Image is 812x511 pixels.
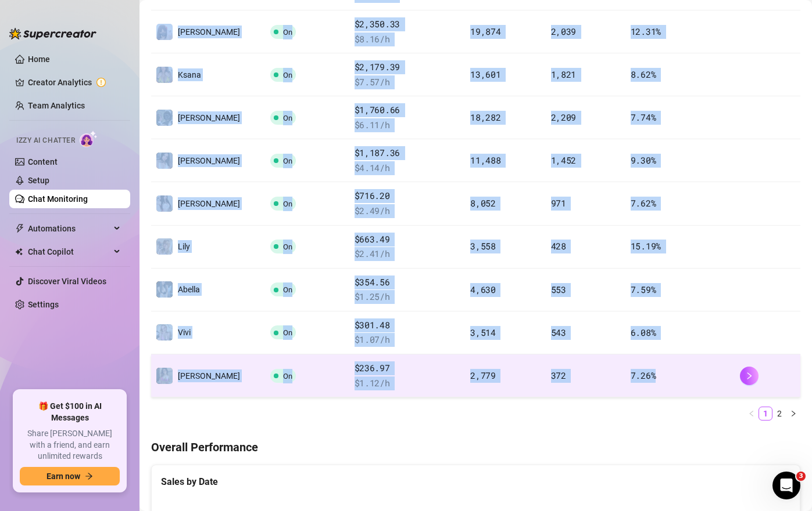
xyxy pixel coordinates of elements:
[355,32,462,46] span: $ 8.16 /h
[470,327,496,338] span: 3,514
[355,17,462,31] span: $2,350.33
[772,407,786,421] li: 2
[631,240,661,252] span: 15.19 %
[28,176,49,185] a: Setup
[355,276,462,289] span: $354.56
[178,27,240,37] span: [PERSON_NAME]
[631,154,656,166] span: 9.30 %
[551,327,566,338] span: 543
[46,472,80,481] span: Earn now
[283,372,292,380] span: On
[631,327,656,338] span: 6.08 %
[156,238,173,255] img: Lily
[156,195,173,212] img: Naomi
[178,242,190,251] span: Lily
[28,73,121,92] a: Creator Analytics exclamation-circle
[283,71,292,79] span: On
[470,111,500,123] span: 18,282
[786,407,800,421] button: right
[759,407,772,421] li: 1
[355,290,462,304] span: $ 1.25 /h
[15,224,24,233] span: thunderbolt
[156,110,173,126] img: Luna
[786,407,800,421] li: Next Page
[151,439,800,455] h4: Overall Performance
[470,240,496,252] span: 3,558
[355,318,462,332] span: $301.48
[740,367,759,385] button: right
[283,114,292,122] span: On
[631,68,656,80] span: 8.62 %
[470,369,496,381] span: 2,779
[28,101,85,110] a: Team Analytics
[355,204,462,218] span: $ 2.49 /h
[178,285,200,294] span: Abella
[551,197,566,209] span: 971
[178,113,240,122] span: [PERSON_NAME]
[796,472,806,481] span: 3
[178,371,240,380] span: [PERSON_NAME]
[20,401,120,423] span: 🎁 Get $100 in AI Messages
[748,410,755,417] span: left
[9,28,96,39] img: logo-BBDzfeDw.svg
[745,407,759,421] li: Previous Page
[156,368,173,384] img: Irene
[759,407,772,420] a: 1
[551,68,577,80] span: 1,821
[28,55,50,64] a: Home
[28,300,59,309] a: Settings
[20,428,120,462] span: Share [PERSON_NAME] with a friend, and earn unlimited rewards
[283,328,292,337] span: On
[355,161,462,175] span: $ 4.14 /h
[355,361,462,375] span: $236.97
[80,131,98,147] img: AI Chatter
[551,111,577,123] span: 2,209
[551,240,566,252] span: 428
[28,157,58,166] a: Content
[156,67,173,83] img: Ksana
[15,248,23,256] img: Chat Copilot
[28,194,88,204] a: Chat Monitoring
[178,199,240,208] span: [PERSON_NAME]
[355,376,462,390] span: $ 1.12 /h
[790,410,797,417] span: right
[156,324,173,340] img: Vivi
[161,474,790,489] div: Sales by Date
[551,154,577,166] span: 1,452
[283,200,292,208] span: On
[745,372,753,380] span: right
[355,333,462,347] span: $ 1.07 /h
[631,284,656,295] span: 7.59 %
[631,369,656,381] span: 7.26 %
[283,28,292,37] span: On
[283,157,292,165] span: On
[551,284,566,295] span: 553
[551,369,566,381] span: 372
[745,407,759,421] button: left
[355,233,462,247] span: $663.49
[283,285,292,294] span: On
[772,472,800,499] iframe: Intercom live chat
[631,26,661,37] span: 12.31 %
[156,281,173,298] img: Abella
[355,103,462,117] span: $1,760.66
[631,111,656,123] span: 7.74 %
[156,24,173,40] img: Ayumi
[470,197,496,209] span: 8,052
[355,247,462,261] span: $ 2.41 /h
[156,153,173,169] img: Jess
[355,189,462,203] span: $716.20
[178,70,201,79] span: Ksana
[631,197,656,209] span: 7.62 %
[28,242,110,261] span: Chat Copilot
[28,219,110,238] span: Automations
[470,68,500,80] span: 13,601
[283,242,292,251] span: On
[178,156,240,165] span: [PERSON_NAME]
[355,60,462,74] span: $2,179.39
[85,472,93,480] span: arrow-right
[28,277,106,286] a: Discover Viral Videos
[355,75,462,89] span: $ 7.57 /h
[470,154,500,166] span: 11,488
[470,26,500,37] span: 19,874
